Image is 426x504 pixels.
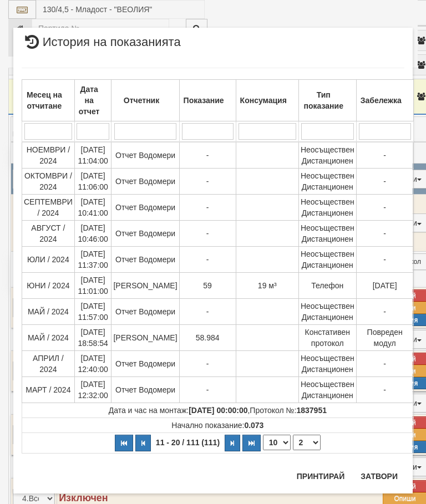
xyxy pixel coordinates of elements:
span: - [206,151,209,160]
span: 59 [203,281,212,290]
span: Повреден модул [367,328,403,348]
td: МАЙ / 2024 [22,299,75,325]
td: Неосъществен Дистанционен [298,351,356,377]
td: ЮНИ / 2024 [22,273,75,299]
td: , [22,403,414,418]
span: Дата и час на монтаж: [109,406,248,415]
b: Забележка [361,96,402,105]
span: - [383,359,386,368]
td: ЮЛИ / 2024 [22,247,75,273]
span: - [383,203,386,212]
td: [DATE] 10:41:00 [74,195,111,221]
b: Отчетник [124,96,159,105]
span: - [206,229,209,238]
b: Тип показание [304,90,343,110]
select: Брой редове на страница [263,435,291,450]
th: Забележка: No sort applied, activate to apply an ascending sort [356,80,413,121]
b: Консумация [240,96,287,105]
td: [DATE] 11:57:00 [74,299,111,325]
span: - [206,359,209,368]
button: Следваща страница [225,435,240,451]
th: Отчетник: No sort applied, activate to apply an ascending sort [111,80,179,121]
td: Телефон [298,273,356,299]
td: [DATE] 12:40:00 [74,351,111,377]
td: Неосъществен Дистанционен [298,247,356,273]
th: Дата на отчет: No sort applied, activate to apply an ascending sort [74,80,111,121]
td: Отчет Водомери [111,195,179,221]
td: Отчет Водомери [111,169,179,195]
td: Неосъществен Дистанционен [298,169,356,195]
td: [DATE] 11:01:00 [74,273,111,299]
td: [DATE] 11:04:00 [74,142,111,169]
button: Последна страница [242,435,261,451]
span: - [383,229,386,238]
button: Принтирай [290,467,351,485]
td: Отчет Водомери [111,247,179,273]
td: Неосъществен Дистанционен [298,299,356,325]
td: Неосъществен Дистанционен [298,142,356,169]
span: - [206,177,209,186]
span: Начално показание: [171,421,263,430]
td: [PERSON_NAME] [111,273,179,299]
td: [PERSON_NAME] [111,325,179,351]
button: Първа страница [115,435,133,451]
button: Затвори [354,467,404,485]
td: Неосъществен Дистанционен [298,195,356,221]
span: 11 - 20 / 111 (111) [153,438,222,447]
span: Протокол №: [250,406,327,415]
b: Дата на отчет [79,85,100,116]
td: ОКТОМВРИ / 2024 [22,169,75,195]
span: - [206,307,209,316]
td: [DATE] 12:32:00 [74,377,111,403]
td: Отчет Водомери [111,299,179,325]
b: Показание [184,96,224,105]
span: - [383,307,386,316]
td: МАЙ / 2024 [22,325,75,351]
strong: [DATE] 00:00:00 [189,406,247,415]
th: Месец на отчитане: No sort applied, activate to apply an ascending sort [22,80,75,121]
td: [DATE] 10:46:00 [74,221,111,247]
span: История на показанията [22,36,181,57]
td: [DATE] 11:06:00 [74,169,111,195]
td: [DATE] 18:58:54 [74,325,111,351]
td: Отчет Водомери [111,351,179,377]
td: МАРТ / 2024 [22,377,75,403]
td: Неосъществен Дистанционен [298,221,356,247]
th: Консумация: No sort applied, activate to apply an ascending sort [236,80,298,121]
td: СЕПТЕМВРИ / 2024 [22,195,75,221]
td: Отчет Водомери [111,221,179,247]
td: АВГУСТ / 2024 [22,221,75,247]
span: - [383,177,386,186]
span: - [206,255,209,264]
select: Страница номер [293,435,321,450]
span: - [383,385,386,394]
span: - [383,255,386,264]
td: АПРИЛ / 2024 [22,351,75,377]
span: 19 м³ [258,281,277,290]
td: Неосъществен Дистанционен [298,377,356,403]
strong: 1837951 [296,406,327,415]
th: Показание: No sort applied, activate to apply an ascending sort [179,80,236,121]
button: Предишна страница [135,435,151,451]
td: Констативен протокол [298,325,356,351]
span: [DATE] [373,281,397,290]
strong: 0.073 [244,421,263,430]
th: Тип показание: No sort applied, activate to apply an ascending sort [298,80,356,121]
b: Месец на отчитане [27,90,62,110]
span: - [206,385,209,394]
span: - [206,203,209,212]
td: [DATE] 11:37:00 [74,247,111,273]
span: 58.984 [196,333,220,342]
span: - [383,151,386,160]
td: НОЕМВРИ / 2024 [22,142,75,169]
td: Отчет Водомери [111,142,179,169]
td: Отчет Водомери [111,377,179,403]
